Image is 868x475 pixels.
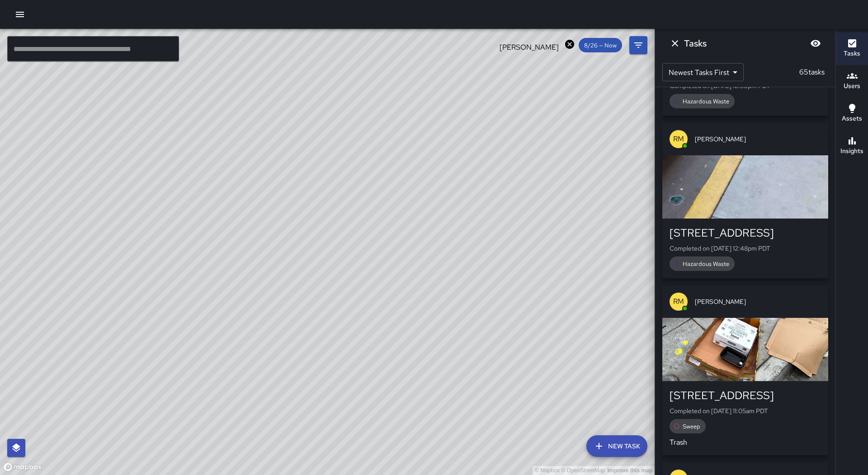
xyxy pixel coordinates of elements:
span: Sweep [677,423,706,430]
button: RM[PERSON_NAME][STREET_ADDRESS]Completed on [DATE] 11:05am PDTSweepTrash [662,285,828,455]
span: 8/26 — Now [579,42,622,49]
h6: Tasks [844,49,860,59]
span: [PERSON_NAME] [695,135,821,144]
p: Completed on [DATE] 11:05am PDT [670,406,821,415]
p: RM [673,296,684,307]
h6: Assets [842,114,862,124]
button: Blur [807,34,825,52]
h6: Users [844,81,860,91]
div: [PERSON_NAME] [494,39,575,52]
div: [STREET_ADDRESS] [670,388,821,403]
h6: Insights [840,146,863,156]
span: [PERSON_NAME] [695,297,821,306]
div: Newest Tasks First [662,63,744,81]
button: New Task [586,435,647,457]
button: Assets [836,98,868,130]
div: [STREET_ADDRESS] [670,226,821,240]
button: Tasks [836,33,868,65]
button: RM[PERSON_NAME][STREET_ADDRESS]Completed on [DATE] 12:48pm PDTHazardous Waste [662,123,828,278]
button: Dismiss [666,34,684,52]
p: Trash [670,437,821,448]
p: Completed on [DATE] 12:48pm PDT [670,244,821,253]
p: 65 tasks [796,67,828,78]
button: Insights [836,130,868,163]
button: Users [836,65,868,98]
span: Hazardous Waste [677,98,735,105]
h6: Tasks [684,36,707,51]
span: Hazardous Waste [677,260,735,268]
span: [PERSON_NAME] [494,42,564,52]
button: Filters [629,36,647,54]
p: RM [673,134,684,144]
